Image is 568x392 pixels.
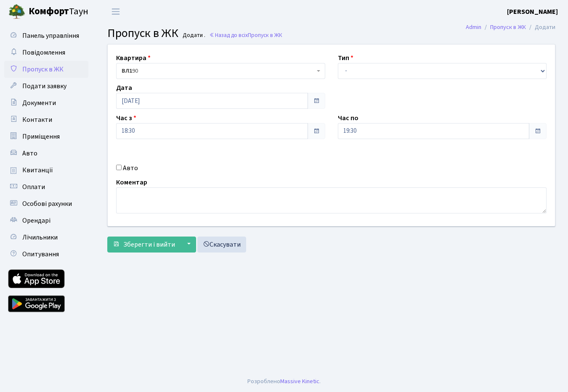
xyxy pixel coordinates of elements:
a: Назад до всіхПропуск в ЖК [209,31,282,39]
a: Оплати [4,179,88,195]
a: Квитанції [4,162,88,179]
span: Пропуск в ЖК [107,25,178,42]
a: Admin [466,23,481,32]
span: Пропуск в ЖК [248,31,282,39]
b: ВЛ1 [122,67,132,75]
span: Таун [29,5,88,19]
b: [PERSON_NAME] [507,7,558,16]
span: Орендарі [22,216,50,225]
a: Massive Kinetic [280,377,319,386]
b: Комфорт [29,5,69,18]
span: Пропуск в ЖК [22,65,64,74]
span: Контакти [22,115,52,124]
label: Тип [338,53,353,63]
label: Авто [123,163,138,173]
label: Час по [338,113,358,123]
span: Лічильники [22,233,58,242]
a: Документи [4,95,88,111]
a: Повідомлення [4,44,88,61]
a: Орендарі [4,212,88,229]
span: <b>ВЛ1</b>&nbsp;&nbsp;&nbsp;90 [116,63,325,79]
li: Додати [526,23,555,32]
a: Приміщення [4,128,88,145]
a: Пропуск в ЖК [490,23,526,32]
a: Лічильники [4,229,88,246]
label: Квартира [116,53,151,63]
nav: breadcrumb [453,18,568,36]
a: Особові рахунки [4,195,88,212]
span: Зберегти і вийти [123,240,175,249]
span: Опитування [22,250,59,259]
button: Переключити навігацію [105,5,126,18]
span: Документи [22,98,56,108]
img: logo.png [8,3,25,20]
a: Пропуск в ЖК [4,61,88,78]
a: [PERSON_NAME] [507,7,558,17]
a: Подати заявку [4,78,88,95]
a: Авто [4,145,88,162]
span: Особові рахунки [22,199,72,208]
span: <b>ВЛ1</b>&nbsp;&nbsp;&nbsp;90 [122,67,315,75]
span: Квитанції [22,166,53,175]
a: Контакти [4,111,88,128]
small: Додати . [181,32,205,39]
span: Панель управління [22,31,79,40]
label: Дата [116,83,132,93]
span: Авто [22,149,37,158]
label: Час з [116,113,136,123]
div: Розроблено . [247,377,321,386]
span: Повідомлення [22,48,65,57]
a: Скасувати [197,237,246,253]
button: Зберегти і вийти [107,237,180,253]
label: Коментар [116,177,147,187]
span: Приміщення [22,132,60,141]
span: Оплати [22,182,45,192]
a: Панель управління [4,27,88,44]
a: Опитування [4,246,88,263]
span: Подати заявку [22,82,66,91]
